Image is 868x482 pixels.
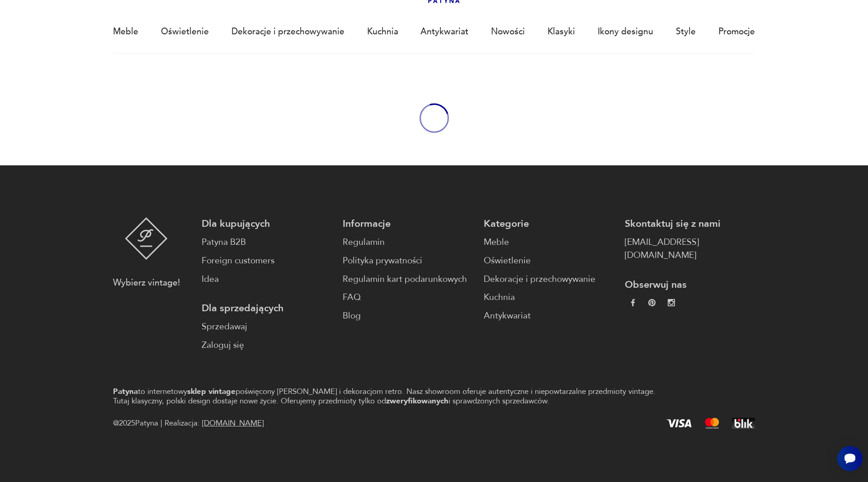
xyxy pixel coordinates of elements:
a: Kuchnia [484,291,614,304]
span: Realizacja: [165,417,264,430]
img: c2fd9cf7f39615d9d6839a72ae8e59e5.webp [668,299,675,306]
p: Dla kupujących [202,217,332,230]
a: Regulamin [343,236,473,249]
a: FAQ [343,291,473,304]
p: Wybierz vintage! [113,276,180,290]
a: Zaloguj się [202,339,332,352]
a: Idea [202,273,332,286]
strong: sklep vintage [187,386,236,397]
div: | [160,417,162,430]
a: Dekoracje i przechowywanie [484,273,614,286]
a: Regulamin kart podarunkowych [343,273,473,286]
p: Skontaktuj się z nami [625,217,755,230]
img: Mastercard [705,418,719,429]
a: Nowości [491,11,525,52]
img: Patyna - sklep z meblami i dekoracjami vintage [125,217,168,260]
a: Antykwariat [420,11,468,52]
a: Polityka prywatności [343,254,473,267]
p: Informacje [343,217,473,230]
p: Dla sprzedających [202,302,332,315]
a: Sprzedawaj [202,320,332,333]
a: Klasyki [547,11,575,52]
a: Ikony designu [598,11,653,52]
img: 37d27d81a828e637adc9f9cb2e3d3a8a.webp [648,299,656,306]
a: Style [676,11,696,52]
a: Dekoracje i przechowywanie [231,11,344,52]
span: @ 2025 Patyna [113,417,158,430]
a: Promocje [718,11,755,52]
iframe: Smartsupp widget button [837,446,863,471]
a: [EMAIL_ADDRESS][DOMAIN_NAME] [625,236,755,262]
img: BLIK [732,418,755,429]
img: da9060093f698e4c3cedc1453eec5031.webp [629,299,637,306]
strong: Patyna [113,386,138,397]
a: Oświetlenie [484,254,614,267]
p: Obserwuj nas [625,278,755,291]
a: [DOMAIN_NAME] [202,418,264,428]
a: Meble [484,236,614,249]
img: Visa [666,419,692,427]
p: Kategorie [484,217,614,230]
a: Meble [113,11,138,52]
a: Patyna B2B [202,236,332,249]
p: to internetowy poświęcony [PERSON_NAME] i dekoracjom retro. Nasz showroom oferuje autentyczne i n... [113,387,674,406]
a: Foreign customers [202,254,332,267]
a: Oświetlenie [161,11,209,52]
a: Blog [343,309,473,323]
a: Antykwariat [484,309,614,323]
a: Kuchnia [367,11,398,52]
strong: zweryfikowanych [386,396,448,406]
